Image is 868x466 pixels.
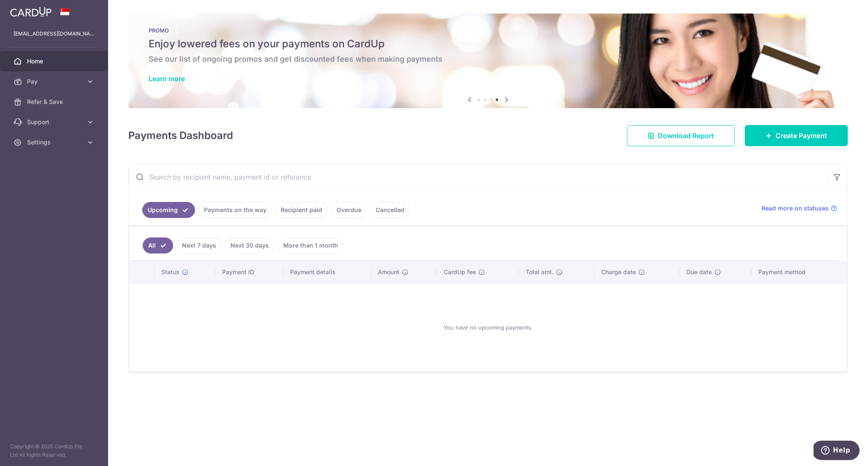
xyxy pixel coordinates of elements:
span: Download Report [658,131,714,141]
p: [EMAIL_ADDRESS][DOMAIN_NAME] [14,30,95,38]
span: Support [27,118,83,126]
h4: Payments Dashboard [128,128,233,143]
span: Settings [27,138,83,147]
img: Latest Promos banner [128,14,848,108]
span: Status [161,268,179,276]
iframe: Opens a widget where you can find more information [814,441,860,462]
span: CardUp fee [444,268,476,276]
a: Payments on the way [198,202,272,218]
a: Create Payment [745,125,848,146]
div: You have no upcoming payments. [139,290,837,365]
span: Home [27,57,83,65]
span: Refer & Save [27,98,83,106]
h5: Enjoy lowered fees on your payments on CardUp [149,37,827,51]
span: Charge date [601,268,636,276]
span: Create Payment [776,131,827,141]
span: Amount [378,268,399,276]
span: Read more on statuses [762,204,829,213]
a: Next 30 days [225,237,274,253]
span: Due date [686,268,712,276]
img: CardUp [10,7,52,17]
a: Recipient paid [275,202,328,218]
h6: See our list of ongoing promos and get discounted fees when making payments [149,54,827,64]
a: All [143,237,173,253]
p: PROMO [149,27,827,34]
span: Pay [27,77,83,86]
a: Cancelled [370,202,410,218]
a: Overdue [331,202,367,218]
a: Next 7 days [176,237,222,253]
a: More than 1 month [278,237,344,253]
th: Payment method [751,261,847,283]
a: Read more on statuses [762,204,837,213]
th: Payment ID [215,261,283,283]
a: Download Report [627,125,735,146]
th: Payment details [283,261,371,283]
span: Total amt. [526,268,553,276]
input: Search by recipient name, payment id or reference [129,164,827,191]
a: Upcoming [142,202,195,218]
a: Learn more [149,74,185,83]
